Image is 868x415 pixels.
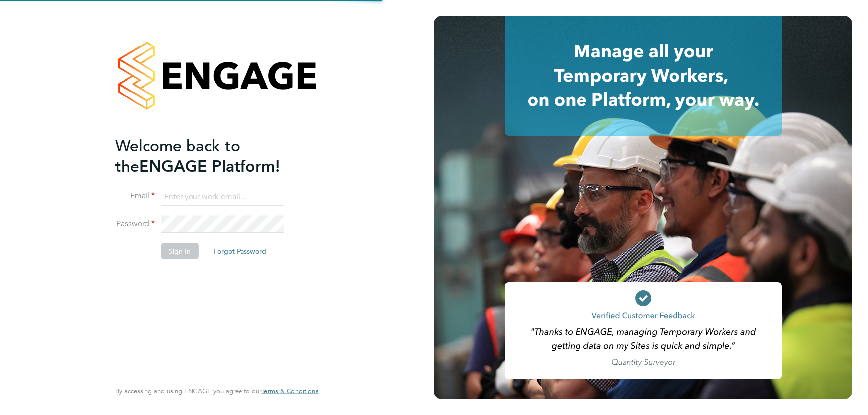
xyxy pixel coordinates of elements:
[115,136,308,176] h2: ENGAGE Platform!
[161,188,283,206] input: Enter your work email...
[115,191,155,201] label: Email
[115,387,318,395] span: By accessing and using ENGAGE you agree to our
[261,387,318,395] a: Terms & Conditions
[161,243,198,259] button: Sign In
[115,136,240,176] span: Welcome back to the
[205,243,274,259] button: Forgot Password
[115,219,155,229] label: Password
